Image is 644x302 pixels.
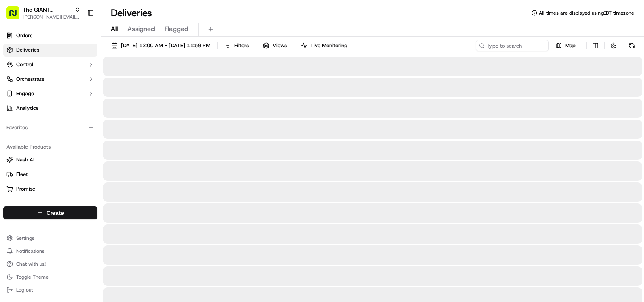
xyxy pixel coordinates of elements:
[221,40,252,51] button: Filters
[3,44,97,57] a: Deliveries
[16,105,38,112] span: Analytics
[111,24,118,34] span: All
[3,121,97,134] div: Favorites
[16,235,34,241] span: Settings
[3,153,97,166] button: Nash AI
[6,185,94,193] a: Promise
[16,90,34,97] span: Engage
[3,3,84,23] button: The GIANT Company[PERSON_NAME][EMAIL_ADDRESS][DOMAIN_NAME]
[565,42,576,49] span: Map
[6,171,94,178] a: Fleet
[3,87,97,100] button: Engage
[16,185,35,193] span: Promise
[108,40,214,51] button: [DATE] 12:00 AM - [DATE] 11:59 PM
[3,233,97,244] button: Settings
[539,10,634,16] span: All times are displayed using EDT timezone
[311,42,347,49] span: Live Monitoring
[127,24,155,34] span: Assigned
[6,156,94,164] a: Nash AI
[16,32,32,39] span: Orders
[3,206,97,219] button: Create
[47,209,64,217] span: Create
[16,274,49,280] span: Toggle Theme
[23,14,80,20] button: [PERSON_NAME][EMAIL_ADDRESS][DOMAIN_NAME]
[16,287,33,293] span: Log out
[165,24,189,34] span: Flagged
[16,61,33,68] span: Control
[3,29,97,42] a: Orders
[16,75,44,83] span: Orchestrate
[16,156,34,164] span: Nash AI
[16,248,44,254] span: Notifications
[273,42,287,49] span: Views
[16,46,39,54] span: Deliveries
[3,73,97,86] button: Orchestrate
[121,42,210,49] span: [DATE] 12:00 AM - [DATE] 11:59 PM
[3,141,97,153] div: Available Products
[3,258,97,270] button: Chat with us!
[3,284,97,296] button: Log out
[3,102,97,115] a: Analytics
[23,6,72,14] button: The GIANT Company
[476,40,549,51] input: Type to search
[259,40,290,51] button: Views
[3,168,97,181] button: Fleet
[3,271,97,283] button: Toggle Theme
[234,42,249,49] span: Filters
[3,182,97,195] button: Promise
[297,40,351,51] button: Live Monitoring
[552,40,579,51] button: Map
[16,261,46,267] span: Chat with us!
[16,171,28,178] span: Fleet
[3,245,97,257] button: Notifications
[3,58,97,71] button: Control
[626,40,638,51] button: Refresh
[111,6,152,19] h1: Deliveries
